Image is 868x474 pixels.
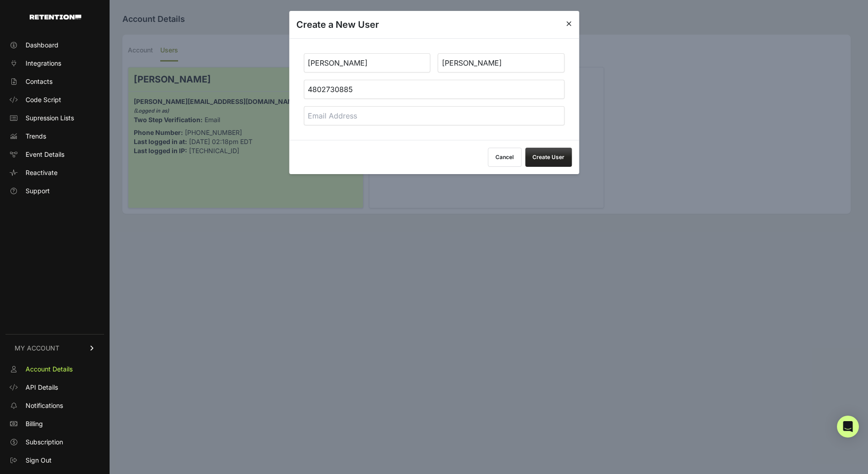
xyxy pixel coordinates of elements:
[5,147,104,162] a: Event Details
[304,53,431,72] input: First Name
[5,334,104,362] a: MY ACCOUNT
[26,132,46,141] span: Trends
[26,438,63,447] span: Subscription
[5,129,104,144] a: Trends
[5,362,104,376] a: Account Details
[488,148,521,167] button: Cancel
[5,398,104,413] a: Notifications
[26,419,43,428] span: Billing
[304,80,564,99] input: Phone Number
[304,106,564,125] input: Email Address
[26,401,63,410] span: Notifications
[438,53,565,72] input: Last Name
[5,111,104,125] a: Supression Lists
[26,383,58,392] span: API Details
[26,59,61,68] span: Integrations
[5,38,104,52] a: Dashboard
[26,456,52,465] span: Sign Out
[26,186,50,196] span: Support
[26,95,61,104] span: Code Script
[5,74,104,89] a: Contacts
[5,453,104,468] a: Sign Out
[26,365,73,374] span: Account Details
[5,380,104,395] a: API Details
[5,93,104,107] a: Code Script
[26,150,64,159] span: Event Details
[5,165,104,180] a: Reactivate
[5,56,104,71] a: Integrations
[26,41,58,50] span: Dashboard
[296,18,379,31] h3: Create a New User
[30,15,81,20] img: Retention.com
[837,416,859,438] div: Open Intercom Messenger
[26,113,74,123] span: Supression Lists
[15,344,59,353] span: MY ACCOUNT
[26,168,58,177] span: Reactivate
[5,417,104,431] a: Billing
[26,77,53,86] span: Contacts
[5,184,104,198] a: Support
[5,435,104,449] a: Subscription
[525,148,572,167] button: Create User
